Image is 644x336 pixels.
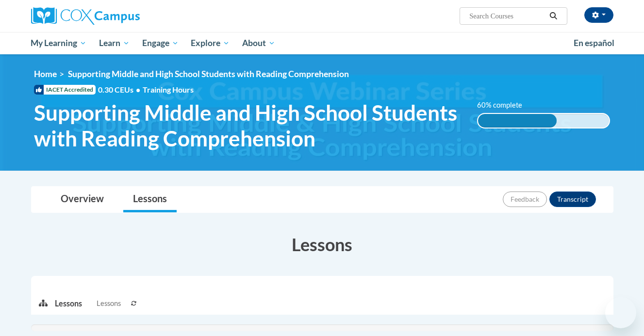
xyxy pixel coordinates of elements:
span: About [242,37,275,49]
span: Explore [191,37,230,49]
button: Search [546,10,561,22]
span: Supporting Middle and High School Students with Reading Comprehension [68,69,349,79]
a: Overview [51,187,114,212]
span: Learn [99,37,130,49]
img: Cox Campus [31,7,140,25]
a: Home [34,69,57,79]
span: Training Hours [143,85,194,94]
label: 60% complete [477,100,533,111]
span: My Learning [31,37,86,49]
a: My Learning [25,32,93,54]
p: Lessons [55,298,82,309]
span: En español [574,38,614,48]
button: Account Settings [584,7,613,23]
a: Explore [184,32,236,54]
iframe: Button to launch messaging window [605,297,636,328]
button: Transcript [549,192,596,207]
span: IACET Accredited [34,85,96,95]
div: 60% complete [478,114,557,128]
input: Search Courses [468,10,546,22]
a: Engage [136,32,185,54]
a: Cox Campus [31,7,215,25]
span: Engage [142,37,179,49]
span: Lessons [97,298,121,309]
div: Main menu [17,32,628,54]
span: 0.30 CEUs [98,84,143,95]
a: About [236,32,281,54]
a: Lessons [123,187,177,212]
button: Feedback [503,192,547,207]
span: Supporting Middle and High School Students with Reading Comprehension [34,100,462,151]
span: • [136,85,140,94]
a: Learn [93,32,136,54]
a: En español [567,33,621,53]
h3: Lessons [31,232,613,256]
